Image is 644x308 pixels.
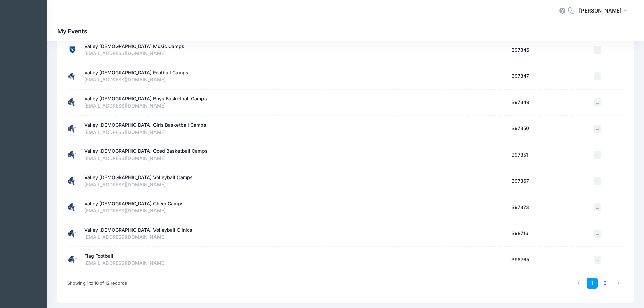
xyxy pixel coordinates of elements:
div: Valley [DEMOGRAPHIC_DATA] Girls Basketball Camps [84,122,206,129]
img: Valley Christian Volleyball Camps [67,176,77,186]
button: ... [594,72,601,80]
td: 397351 [508,142,590,168]
button: [PERSON_NAME] [575,3,634,19]
div: [EMAIL_ADDRESS][DOMAIN_NAME] [84,76,505,84]
div: Valley [DEMOGRAPHIC_DATA] Boys Basketball Camps [84,95,207,102]
div: Valley [DEMOGRAPHIC_DATA] Football Camps [84,69,188,76]
button: ... [594,203,601,211]
td: 397346 [508,37,590,64]
div: [EMAIL_ADDRESS][DOMAIN_NAME] [84,50,505,57]
div: Valley [DEMOGRAPHIC_DATA] Cheer Camps [84,200,184,207]
img: Valley Christian Volleyball Clinics [67,229,77,239]
a: 2 [600,278,611,289]
span: ... [596,100,599,105]
div: Valley [DEMOGRAPHIC_DATA] Coed Basketball Camps [84,148,208,155]
div: Valley [DEMOGRAPHIC_DATA] Volleyball Camps [84,174,193,181]
span: ... [596,179,599,183]
div: Valley [DEMOGRAPHIC_DATA] Volleyball Clinics [84,227,192,234]
div: [EMAIL_ADDRESS][DOMAIN_NAME] [84,155,505,162]
div: [EMAIL_ADDRESS][DOMAIN_NAME] [84,207,505,214]
button: ... [594,230,601,238]
div: Flag Football [84,253,113,260]
div: [EMAIL_ADDRESS][DOMAIN_NAME] [84,234,505,241]
span: ... [596,257,599,262]
div: [EMAIL_ADDRESS][DOMAIN_NAME] [84,129,505,136]
button: ... [594,151,601,159]
img: Flag Football [67,255,77,265]
img: Valley Christian Boys Basketball Camps [67,97,77,108]
span: ... [596,74,599,78]
div: [EMAIL_ADDRESS][DOMAIN_NAME] [84,102,505,110]
button: ... [594,125,601,133]
span: [PERSON_NAME] [579,7,622,15]
td: 397350 [508,116,590,142]
a: 1 [587,278,598,289]
td: 397373 [508,194,590,221]
img: Valley Christian Girls Basketball Camps [67,124,77,134]
img: Valley Christian Coed Basketball Camps [67,150,77,160]
td: 397347 [508,63,590,90]
td: 397349 [508,90,590,116]
button: ... [594,177,601,185]
button: ... [594,46,601,54]
div: [EMAIL_ADDRESS][DOMAIN_NAME] [84,260,505,267]
img: Valley Christian Football Camps [67,71,77,81]
div: Showing 1 to 10 of 12 records [67,276,127,291]
img: Valley Christian Cheer Camps [67,202,77,212]
td: 398716 [508,220,590,247]
button: ... [594,256,601,264]
div: Valley [DEMOGRAPHIC_DATA] Music Camps [84,43,184,50]
td: 398765 [508,247,590,273]
button: ... [594,98,601,106]
span: ... [596,231,599,236]
span: ... [596,48,599,52]
td: 397367 [508,168,590,194]
span: ... [596,126,599,131]
div: [EMAIL_ADDRESS][DOMAIN_NAME] [84,181,505,188]
span: ... [596,152,599,157]
h1: My Events [57,28,93,35]
span: ... [596,205,599,210]
img: Valley Christian Music Camps [67,45,77,55]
